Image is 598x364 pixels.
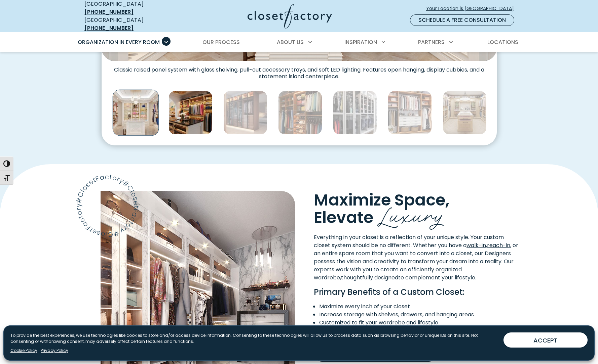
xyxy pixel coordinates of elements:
img: White walk-in closet with ornate trim and crown molding, featuring glass shelving [112,90,159,136]
nav: Primary Menu [73,33,525,52]
span: Partners [418,38,445,46]
a: Privacy Policy [41,348,68,354]
li: Increase storage with shelves, drawers, and hanging areas [319,311,519,319]
span: Luxury [377,196,445,230]
img: Glass-front wardrobe system in Dove Grey with integrated LED lighting, double-hang rods, and disp... [333,91,377,135]
span: Organization in Every Room [78,38,160,46]
img: Custom dressing room Rhapsody woodgrain system with illuminated wardrobe rods, angled shoe shelve... [169,91,213,135]
a: thoughtfully designed [341,274,398,281]
img: Luxury walk-in custom closet contemporary glass-front wardrobe system in Rocky Mountain melamine ... [223,91,267,135]
span: Locations [487,38,518,46]
a: Cookie Policy [10,348,37,354]
div: [GEOGRAPHIC_DATA] [84,16,182,32]
a: reach-in [487,241,510,249]
span: Your Location is [GEOGRAPHIC_DATA] [426,5,519,12]
img: Reach-in closet with Two-tone system with Rustic Cherry structure and White Shaker drawer fronts.... [388,91,432,135]
li: Customized to fit your wardrobe and lifestyle [319,319,519,327]
button: ACCEPT [503,332,588,348]
img: Built-in custom closet Rustic Cherry melamine with glass shelving, angled shoe shelves, and tripl... [278,91,322,135]
a: [PHONE_NUMBER] [84,8,134,16]
strong: Primary Benefits of a Custom Closet: [314,286,464,298]
span: Our Process [202,38,240,46]
li: Maximize every inch of your closet [319,303,519,311]
p: To provide the best experiences, we use technologies like cookies to store and/or access device i... [10,332,498,345]
a: Schedule a Free Consultation [410,14,514,26]
span: Elevate [314,206,373,228]
a: Your Location is [GEOGRAPHIC_DATA] [426,3,520,14]
a: walk-in [466,241,486,249]
img: Glass-top island, velvet-lined jewelry drawers, and LED wardrobe lighting. Custom cabinetry in Rh... [443,91,487,135]
figcaption: Classic raised panel system with glass shelving, pull-out accessory trays, and soft LED lighting.... [102,61,497,80]
img: Closet Factory Logo [248,4,332,29]
span: About Us [277,38,304,46]
a: [PHONE_NUMBER] [84,24,134,32]
p: Everything in your closet is a reflection of your unique style. Your custom closet system should ... [314,233,519,282]
span: Maximize Space, [314,189,449,211]
span: Inspiration [344,38,377,46]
